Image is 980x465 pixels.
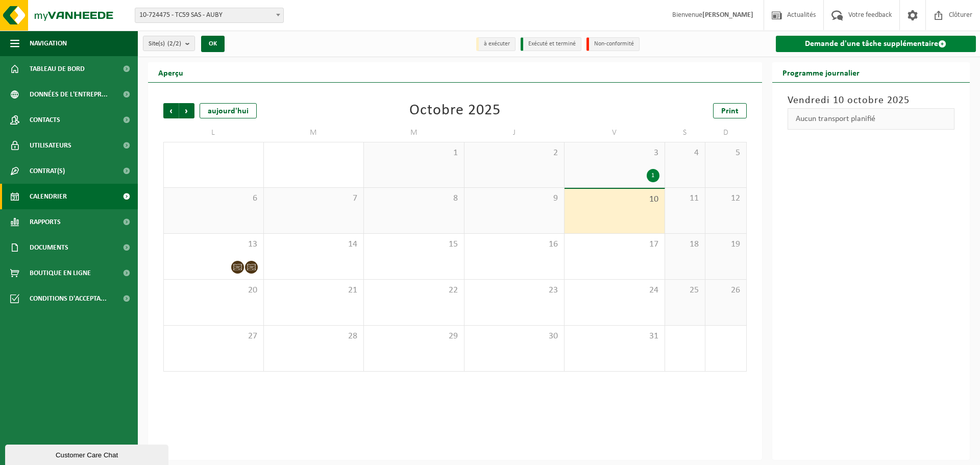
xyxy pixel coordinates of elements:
span: 1 [369,148,459,159]
td: D [705,124,746,142]
td: L [163,124,264,142]
span: 24 [570,285,659,296]
td: V [565,124,665,142]
span: 20 [169,285,258,296]
span: 31 [570,331,659,342]
div: aujourd'hui [200,103,257,118]
li: Exécuté et terminé [521,37,581,51]
h3: Vendredi 10 octobre 2025 [788,93,955,108]
span: 22 [369,285,459,296]
span: 5 [710,148,741,159]
span: 27 [169,331,258,342]
td: M [364,124,464,142]
span: Tableau de bord [30,56,85,82]
span: 10 [570,194,659,205]
span: 6 [169,193,258,204]
span: Conditions d'accepta... [30,286,107,311]
span: Contacts [30,107,60,133]
span: 3 [570,148,659,159]
li: à exécuter [476,37,516,51]
span: Données de l'entrepr... [30,82,108,107]
span: 15 [369,239,459,250]
span: 25 [670,285,700,296]
span: 12 [710,193,741,204]
span: Boutique en ligne [30,260,91,286]
span: 13 [169,239,258,250]
span: Utilisateurs [30,133,71,158]
span: 17 [570,239,659,250]
td: S [665,124,706,142]
h2: Programme journalier [772,62,870,82]
span: 18 [670,239,700,250]
td: M [264,124,364,142]
span: 4 [670,148,700,159]
div: Aucun transport planifié [788,108,955,130]
span: Calendrier [30,184,67,209]
span: 9 [470,193,559,204]
span: 23 [470,285,559,296]
span: 2 [470,148,559,159]
strong: [PERSON_NAME] [702,11,753,19]
span: 19 [710,239,741,250]
a: Demande d'une tâche supplémentaire [776,36,976,52]
count: (2/2) [167,40,181,47]
span: Site(s) [149,36,181,52]
td: J [464,124,565,142]
span: Documents [30,235,68,260]
span: 16 [470,239,559,250]
span: 7 [269,193,359,204]
a: Print [713,103,747,118]
span: Rapports [30,209,61,235]
span: 8 [369,193,459,204]
button: OK [201,36,225,52]
span: 26 [710,285,741,296]
span: 10-724475 - TC59 SAS - AUBY [135,8,284,23]
span: 14 [269,239,359,250]
button: Site(s)(2/2) [143,36,195,51]
span: 11 [670,193,700,204]
span: Print [721,107,739,115]
span: Contrat(s) [30,158,65,184]
span: 30 [470,331,559,342]
span: 21 [269,285,359,296]
span: 28 [269,331,359,342]
iframe: chat widget [5,443,170,465]
div: 1 [647,169,659,182]
span: Précédent [163,103,179,118]
div: Octobre 2025 [409,103,501,118]
span: 29 [369,331,459,342]
span: Navigation [30,31,67,56]
span: 10-724475 - TC59 SAS - AUBY [135,8,283,22]
span: Suivant [179,103,194,118]
li: Non-conformité [586,37,640,51]
h2: Aperçu [148,62,193,82]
